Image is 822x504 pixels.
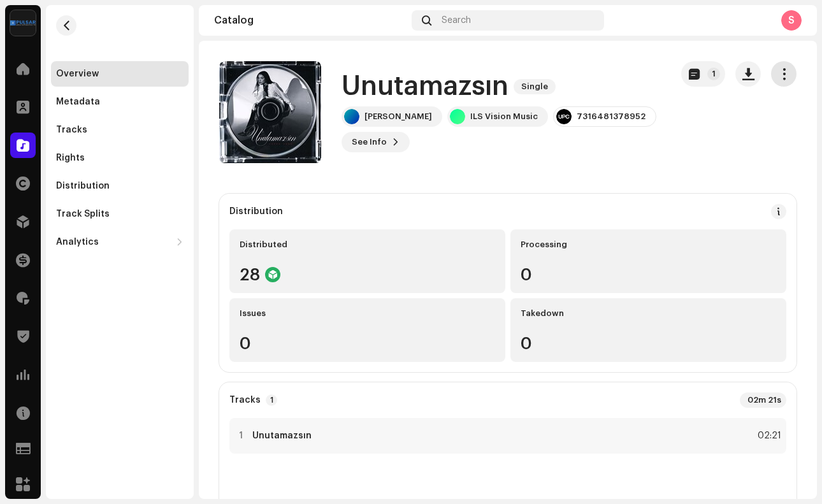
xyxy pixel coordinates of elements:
[514,79,556,94] span: Single
[364,112,432,122] div: [PERSON_NAME]
[229,395,261,405] strong: Tracks
[240,308,495,319] div: Issues
[56,97,100,107] div: Metadata
[56,69,99,79] div: Overview
[352,129,387,155] span: See Info
[252,431,312,441] strong: Unutamazsın
[342,132,410,152] button: See Info
[470,112,538,122] div: ILS Vision Music
[240,240,495,250] div: Distributed
[56,209,110,219] div: Track Splits
[56,153,85,163] div: Rights
[51,173,189,199] re-m-nav-item: Distribution
[740,392,786,408] div: 02m 21s
[10,10,36,36] img: 1d4ab021-3d3a-477c-8d2a-5ac14ed14e8d
[681,61,725,87] button: 1
[577,112,645,122] div: 7316481378952
[51,89,189,115] re-m-nav-item: Metadata
[521,308,776,319] div: Takedown
[214,15,407,25] div: Catalog
[781,10,802,31] div: S
[229,206,283,217] div: Distribution
[56,125,87,135] div: Tracks
[51,117,189,143] re-m-nav-item: Tracks
[56,237,99,247] div: Analytics
[51,229,189,255] re-m-nav-dropdown: Analytics
[51,145,189,171] re-m-nav-item: Rights
[442,15,471,25] span: Search
[51,201,189,227] re-m-nav-item: Track Splits
[266,394,277,406] p-badge: 1
[51,61,189,87] re-m-nav-item: Overview
[56,181,110,191] div: Distribution
[707,68,720,80] p-badge: 1
[753,428,781,443] div: 02:21
[342,72,508,101] h1: Unutamazsın
[521,240,776,250] div: Processing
